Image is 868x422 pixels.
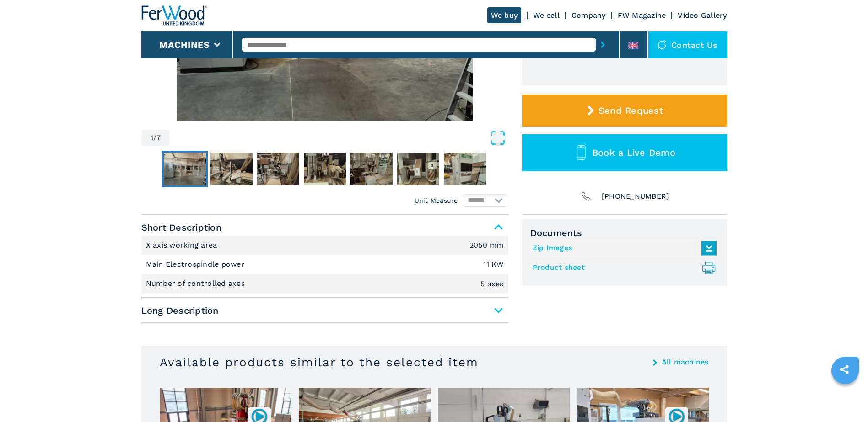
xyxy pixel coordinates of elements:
[156,134,161,142] span: 7
[662,359,709,366] a: All machines
[141,5,207,26] img: Ferwood
[395,151,441,187] button: Go to Slide 6
[648,31,727,58] div: Contact us
[415,196,458,205] em: Unit Measure
[159,39,210,50] button: Machines
[209,151,254,187] button: Go to Slide 2
[618,11,666,20] a: FW Magazine
[480,280,504,288] em: 5 axes
[350,153,393,185] img: daaddc72c6fa2383bb6d5f5a25ddff6d
[141,236,508,294] div: Short Description
[444,153,486,185] img: eeccd9d65b00a7b5c5705854b42473ce
[146,279,248,289] p: Number of controlled axes
[522,134,727,171] button: Book a Live Demo
[658,40,667,49] img: Contact us
[571,11,606,20] a: Company
[302,151,348,187] button: Go to Slide 4
[469,242,504,249] em: 2050 mm
[829,381,861,415] iframe: Chat
[596,34,610,55] button: submit-button
[349,151,394,187] button: Go to Slide 5
[397,153,439,185] img: 4b617853975cdec21b2cb3535d6aa2aa
[580,190,593,203] img: Phone
[678,11,727,20] a: Video Gallery
[304,153,346,185] img: d3036dc7bf30281fb1eddad3351b1eb3
[833,358,856,381] a: sharethis
[442,151,488,187] button: Go to Slide 7
[522,95,727,127] button: Send Request
[533,241,712,256] a: Zip Images
[141,151,508,187] nav: Thumbnail Navigation
[255,151,301,187] button: Go to Slide 3
[602,190,669,203] span: [PHONE_NUMBER]
[172,130,506,146] button: Open Fullscreen
[151,134,153,142] span: 1
[153,134,156,142] span: /
[483,261,503,268] em: 11 KW
[257,153,299,185] img: 08c110c8487c61fe5a94e4cad379f234
[533,260,712,275] a: Product sheet
[146,240,220,250] p: X axis working area
[487,7,522,23] a: We buy
[592,147,675,158] span: Book a Live Demo
[598,105,663,116] span: Send Request
[164,153,206,185] img: d4922c0da361566d7ad35516275e7f2c
[141,219,508,236] span: Short Description
[210,153,253,185] img: 632e56573056abe78df4df2f278943d6
[146,259,247,269] p: Main Electrospindle power
[533,11,560,20] a: We sell
[160,355,479,369] h3: Available products similar to the selected item
[530,227,719,238] span: Documents
[162,151,208,187] button: Go to Slide 1
[141,302,508,319] span: Long Description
